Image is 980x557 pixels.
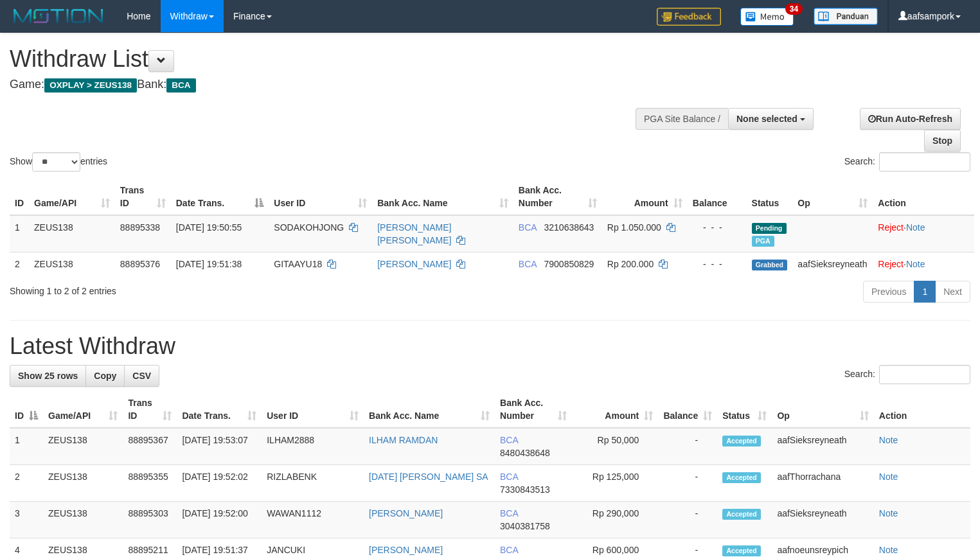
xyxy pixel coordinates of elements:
[369,545,443,555] a: [PERSON_NAME]
[752,236,774,247] span: Marked by aafnoeunsreypich
[844,365,970,384] label: Search:
[500,508,518,518] span: BCA
[935,281,970,303] a: Next
[120,259,160,269] span: 88895376
[658,502,717,538] td: -
[658,428,717,465] td: -
[693,258,742,270] div: - - -
[544,222,594,233] span: Copy 3210638643 to clipboard
[772,502,873,538] td: aafSieksreyneath
[377,222,451,245] a: [PERSON_NAME] [PERSON_NAME]
[636,108,728,130] div: PGA Site Balance /
[914,281,936,303] a: 1
[262,465,364,502] td: RIZLABENK
[722,472,761,483] span: Accepted
[43,391,123,428] th: Game/API: activate to sort column ascending
[85,365,125,387] a: Copy
[274,259,322,269] span: GITAAYU18
[274,222,344,233] span: SODAKOHJONG
[873,179,974,215] th: Action
[10,365,86,387] a: Show 25 rows
[10,152,107,172] label: Show entries
[879,508,898,518] a: Note
[171,179,269,215] th: Date Trans.: activate to sort column descending
[874,391,970,428] th: Action
[10,279,398,297] div: Showing 1 to 2 of 2 entries
[873,215,974,252] td: ·
[32,152,80,172] select: Showentries
[879,365,970,384] input: Search:
[844,152,970,172] label: Search:
[10,46,641,72] h1: Withdraw List
[500,435,518,445] span: BCA
[873,252,974,276] td: ·
[132,371,151,381] span: CSV
[10,179,29,215] th: ID
[369,472,488,482] a: [DATE] [PERSON_NAME] SA
[262,502,364,538] td: WAWAN1112
[878,259,904,269] a: Reject
[10,252,29,276] td: 2
[10,333,970,359] h1: Latest Withdraw
[602,179,688,215] th: Amount: activate to sort column ascending
[607,259,654,269] span: Rp 200.000
[879,472,898,482] a: Note
[166,78,195,93] span: BCA
[372,179,513,215] th: Bank Acc. Name: activate to sort column ascending
[906,222,925,233] a: Note
[29,252,115,276] td: ZEUS138
[369,508,443,518] a: [PERSON_NAME]
[123,502,177,538] td: 88895303
[879,435,898,445] a: Note
[736,114,797,124] span: None selected
[10,215,29,252] td: 1
[177,391,262,428] th: Date Trans.: activate to sort column ascending
[607,222,661,233] span: Rp 1.050.000
[657,8,721,26] img: Feedback.jpg
[369,435,438,445] a: ILHAM RAMDAN
[120,222,160,233] span: 88895338
[177,465,262,502] td: [DATE] 19:52:02
[495,391,572,428] th: Bank Acc. Number: activate to sort column ascending
[688,179,747,215] th: Balance
[500,448,550,458] span: Copy 8480438648 to clipboard
[10,6,107,26] img: MOTION_logo.png
[18,371,78,381] span: Show 25 rows
[123,391,177,428] th: Trans ID: activate to sort column ascending
[722,545,761,556] span: Accepted
[792,252,873,276] td: aafSieksreyneath
[878,222,904,233] a: Reject
[513,179,602,215] th: Bank Acc. Number: activate to sort column ascending
[10,391,43,428] th: ID: activate to sort column descending
[658,391,717,428] th: Balance: activate to sort column ascending
[10,465,43,502] td: 2
[658,465,717,502] td: -
[693,221,742,234] div: - - -
[519,259,537,269] span: BCA
[752,260,788,270] span: Grabbed
[772,465,873,502] td: aafThorrachana
[572,391,659,428] th: Amount: activate to sort column ascending
[10,428,43,465] td: 1
[572,465,659,502] td: Rp 125,000
[860,108,961,130] a: Run Auto-Refresh
[752,223,787,234] span: Pending
[43,465,123,502] td: ZEUS138
[572,502,659,538] td: Rp 290,000
[10,502,43,538] td: 3
[740,8,794,26] img: Button%20Memo.svg
[814,8,878,25] img: panduan.png
[500,545,518,555] span: BCA
[906,259,925,269] a: Note
[177,428,262,465] td: [DATE] 19:53:07
[94,371,116,381] span: Copy
[500,484,550,495] span: Copy 7330843513 to clipboard
[43,502,123,538] td: ZEUS138
[269,179,372,215] th: User ID: activate to sort column ascending
[176,222,242,233] span: [DATE] 19:50:55
[500,472,518,482] span: BCA
[572,428,659,465] td: Rp 50,000
[747,179,793,215] th: Status
[124,365,159,387] a: CSV
[772,391,873,428] th: Op: activate to sort column ascending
